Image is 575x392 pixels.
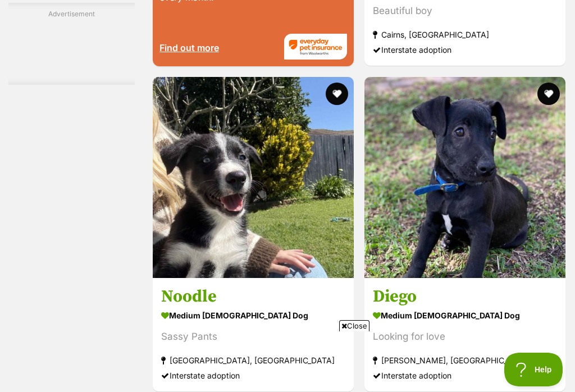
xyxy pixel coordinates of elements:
div: Sassy Pants [161,329,345,344]
iframe: Help Scout Beacon - Open [504,353,564,386]
img: Diego - Mixed breed Dog [364,77,565,278]
strong: medium [DEMOGRAPHIC_DATA] Dog [161,307,345,323]
img: Noodle - Border Collie x Siberian Husky Dog [153,77,354,278]
div: Beautiful boy [373,4,557,19]
span: Close [339,320,369,331]
button: favourite [537,83,560,105]
button: favourite [326,83,348,105]
strong: Cairns, [GEOGRAPHIC_DATA] [373,28,557,43]
h3: Noodle [161,286,345,307]
iframe: Advertisement [83,336,492,386]
div: Looking for love [373,329,557,344]
div: Advertisement [8,3,135,85]
strong: medium [DEMOGRAPHIC_DATA] Dog [373,307,557,323]
h3: Diego [373,286,557,307]
div: Interstate adoption [373,43,557,58]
